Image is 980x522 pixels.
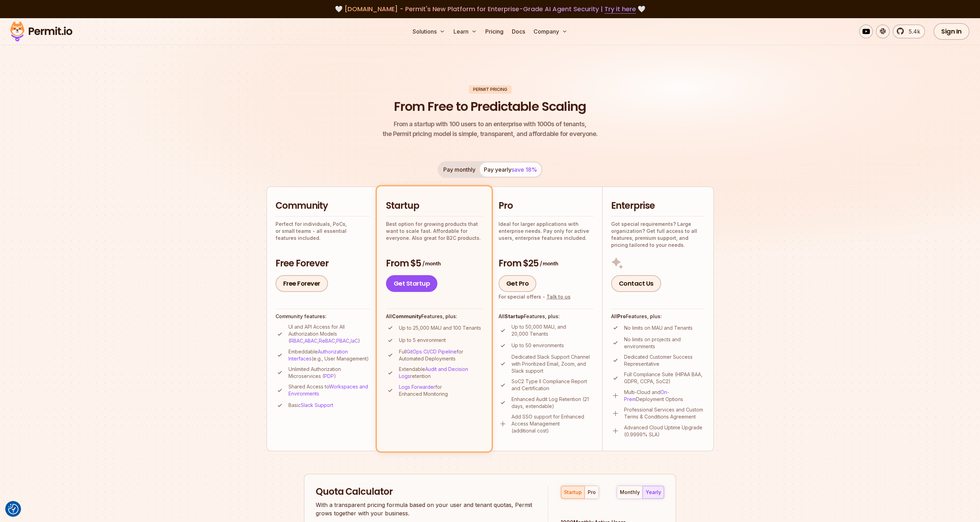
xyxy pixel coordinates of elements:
a: RBAC [290,338,303,344]
div: pro [588,489,596,496]
h3: Free Forever [276,257,370,270]
p: UI and API Access for All Authorization Models ( , , , , ) [288,323,370,344]
div: monthly [620,489,640,496]
button: Learn [451,24,480,38]
p: Unlimited Authorization Microservices ( ) [288,366,370,380]
p: Multi-Cloud and Deployment Options [624,389,705,403]
a: On-Prem [624,389,669,402]
h4: All Features, plus: [386,313,482,320]
p: No limits on MAU and Tenants [624,324,693,331]
span: / month [422,260,441,267]
a: IaC [351,338,358,344]
a: Sign In [933,23,970,40]
p: No limits on projects and environments [624,336,705,350]
a: Audit and Decision Logs [399,366,468,379]
p: Embeddable (e.g., User Management) [288,348,370,362]
h1: From Free to Predictable Scaling [394,98,586,115]
a: Get Startup [386,275,438,292]
img: Permit logo [7,20,76,43]
button: Consent Preferences [8,504,19,514]
p: Full Compliance Suite (HIPAA BAA, GDPR, CCPA, SoC2) [624,371,705,385]
p: With a transparent pricing formula based on your user and tenant quotas, Permit grows together wi... [316,501,535,517]
p: Extendable retention [399,366,482,380]
p: Up to 5 environment [399,337,446,344]
p: Dedicated Customer Success Representative [624,353,705,367]
a: Pricing [482,24,506,38]
p: Perfect for individuals, PoCs, or small teams - all essential features included. [276,221,370,242]
a: Get Pro [499,275,537,292]
div: For special offers - [499,293,571,300]
p: Best option for growing products that want to scale fast. Affordable for everyone. Also great for... [386,221,482,242]
h4: All Features, plus: [611,313,705,320]
span: 5.4k [904,27,920,36]
p: Dedicated Slack Support Channel with Prioritized Email, Zoom, and Slack support [512,353,594,374]
a: GitOps CI/CD Pipeline [407,349,457,355]
h2: Quota Calculator [316,486,535,498]
p: Add SSO support for Enhanced Access Management (additional cost) [512,413,594,434]
span: [DOMAIN_NAME] - Permit's New Platform for Enterprise-Grade AI Agent Security | [344,5,636,13]
p: for Enhanced Monitoring [399,384,482,398]
h4: Community features: [276,313,370,320]
h2: Pro [499,200,594,212]
h2: Community [276,200,370,212]
p: Advanced Cloud Uptime Upgrade (0.9999% SLA) [624,424,705,438]
span: / month [540,260,558,267]
p: Professional Services and Custom Terms & Conditions Agreement [624,406,705,420]
p: Enhanced Audit Log Retention (21 days, extendable) [512,396,594,410]
div: Permit Pricing [469,85,512,94]
h4: All Features, plus: [499,313,594,320]
a: Talk to us [546,294,571,300]
a: Slack Support [301,402,333,408]
p: Ideal for larger applications with enterprise needs. Pay only for active users, enterprise featur... [499,221,594,242]
a: Logs Forwarder [399,384,435,390]
a: Contact Us [611,275,661,292]
strong: Startup [505,313,524,319]
a: Docs [509,24,528,38]
a: Free Forever [276,275,328,292]
p: Basic [288,402,333,409]
a: PBAC [336,338,349,344]
p: Up to 25,000 MAU and 100 Tenants [399,324,481,331]
button: Pay monthly [439,163,480,177]
p: Up to 50 environments [512,342,564,349]
p: Got special requirements? Large organization? Get full access to all features, premium support, a... [611,221,705,249]
button: Solutions [410,24,448,38]
a: Authorization Interfaces [288,349,348,362]
div: 🤍 🤍 [17,4,963,14]
a: ReBAC [319,338,335,344]
p: Up to 50,000 MAU, and 20,000 Tenants [512,323,594,337]
h3: From $5 [386,257,482,270]
a: ABAC [305,338,317,344]
img: Revisit consent button [8,504,19,514]
h2: Startup [386,200,482,212]
a: PDP [324,373,334,379]
p: Shared Access to [288,383,370,397]
button: Company [531,24,570,38]
h3: From $25 [499,257,594,270]
strong: Community [392,313,421,319]
strong: Pro [617,313,626,319]
a: Try it here [605,5,636,14]
span: From a startup with 100 users to an enterprise with 1000s of tenants, [382,119,598,129]
a: 5.4k [893,24,925,38]
p: SoC2 Type II Compliance Report and Certification [512,378,594,392]
h2: Enterprise [611,200,705,212]
p: the Permit pricing model is simple, transparent, and affordable for everyone. [382,119,598,139]
p: Full for Automated Deployments [399,348,482,362]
